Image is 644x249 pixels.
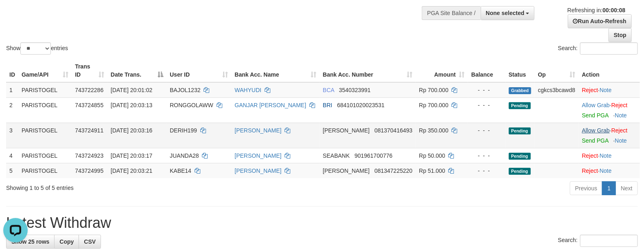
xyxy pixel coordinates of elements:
th: Action [579,59,640,82]
a: Previous [570,181,602,195]
td: cgkcs3bcawd8 [535,82,579,98]
span: [DATE] 20:03:21 [111,167,152,174]
span: BCA [323,87,334,93]
a: Reject [582,152,598,159]
a: Reject [582,167,598,174]
a: Next [616,181,638,195]
span: 743724911 [75,127,103,134]
span: Pending [509,153,531,160]
th: Date Trans.: activate to sort column descending [107,59,166,82]
td: PARISTOGEL [18,123,72,148]
a: Send PGA [582,112,609,119]
a: CSV [79,235,101,249]
span: 743724923 [75,152,103,159]
span: None selected [486,10,525,16]
th: Game/API: activate to sort column ascending [18,59,72,82]
span: SEABANK [323,152,350,159]
td: · [579,97,640,123]
td: PARISTOGEL [18,148,72,163]
span: Rp 700.000 [419,102,448,108]
div: - - - [471,86,502,94]
span: Copy [59,238,74,245]
span: 743724855 [75,102,103,108]
span: Copy 3540323991 to clipboard [339,87,371,93]
a: 1 [602,181,616,195]
div: - - - [471,101,502,109]
span: [DATE] 20:03:13 [111,102,152,108]
span: Grabbed [509,87,532,94]
a: Reject [611,127,628,134]
a: Note [600,152,612,159]
span: · [582,102,611,108]
th: Status [506,59,535,82]
span: 743724995 [75,167,103,174]
th: Balance [468,59,506,82]
span: Copy 684101020023531 to clipboard [337,102,385,108]
td: · [579,123,640,148]
span: Copy 901961700776 to clipboard [355,152,392,159]
span: Rp 51.000 [419,167,445,174]
div: - - - [471,167,502,175]
a: [PERSON_NAME] [234,152,281,159]
td: 1 [6,82,18,98]
th: Bank Acc. Name: activate to sort column ascending [231,59,320,82]
td: PARISTOGEL [18,97,72,123]
td: PARISTOGEL [18,163,72,178]
a: Allow Grab [582,102,610,108]
a: Run Auto-Refresh [568,14,632,28]
span: Pending [509,168,531,175]
a: Reject [582,87,598,93]
span: RONGGOLAWW [170,102,213,108]
select: Showentries [20,42,51,55]
a: WAHYUDI [234,87,261,93]
a: Note [600,167,612,174]
button: None selected [481,6,535,20]
a: Reject [611,102,628,108]
div: - - - [471,152,502,160]
span: BAJOL1232 [170,87,201,93]
a: Allow Grab [582,127,610,134]
th: ID [6,59,18,82]
strong: 00:00:08 [602,7,625,13]
a: [PERSON_NAME] [234,167,281,174]
td: 5 [6,163,18,178]
input: Search: [580,235,638,247]
input: Search: [580,42,638,55]
label: Search: [558,42,638,55]
span: [DATE] 20:03:17 [111,152,152,159]
span: Copy 081347225220 to clipboard [375,167,412,174]
th: User ID: activate to sort column ascending [166,59,231,82]
span: · [582,127,611,134]
span: CSV [84,238,96,245]
span: BRI [323,102,332,108]
span: KABE14 [170,167,191,174]
th: Bank Acc. Number: activate to sort column ascending [320,59,416,82]
span: JUANDA28 [170,152,199,159]
h1: Latest Withdraw [6,215,638,231]
span: Refreshing in: [567,7,625,13]
a: [PERSON_NAME] [234,127,281,134]
a: Send PGA [582,137,609,144]
td: 4 [6,148,18,163]
span: [PERSON_NAME] [323,167,370,174]
th: Amount: activate to sort column ascending [416,59,468,82]
span: Copy 081370416493 to clipboard [375,127,412,134]
td: · [579,82,640,98]
span: [DATE] 20:03:16 [111,127,152,134]
span: Pending [509,128,531,134]
td: 2 [6,97,18,123]
td: · [579,163,640,178]
span: Rp 50.000 [419,152,445,159]
div: Showing 1 to 5 of 5 entries [6,181,262,192]
td: PARISTOGEL [18,82,72,98]
td: · [579,148,640,163]
label: Show entries [6,42,68,55]
span: Pending [509,102,531,109]
th: Trans ID: activate to sort column ascending [72,59,107,82]
span: 743722286 [75,87,103,93]
a: Copy [54,235,79,249]
a: Note [615,137,627,144]
a: Note [600,87,612,93]
label: Search: [558,235,638,247]
span: DERIH199 [170,127,197,134]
